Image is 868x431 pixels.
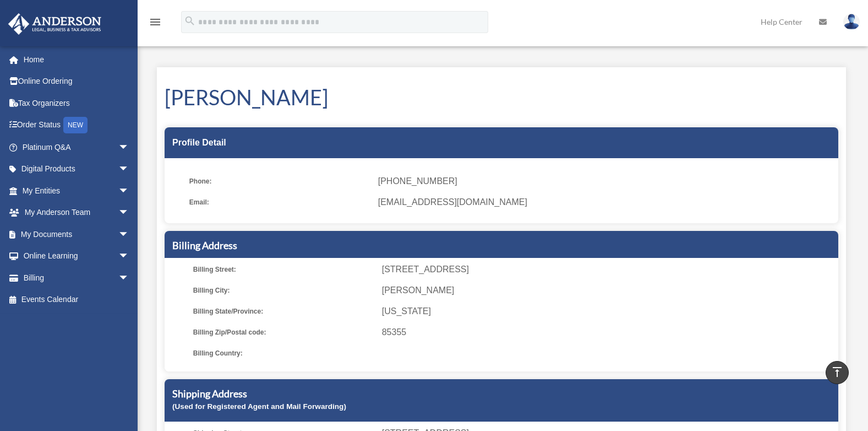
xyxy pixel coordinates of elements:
span: Email: [189,195,370,210]
span: [US_STATE] [382,304,834,319]
a: Events Calendar [8,289,146,311]
i: search [184,15,196,27]
span: Billing Country: [193,346,374,361]
a: vertical_align_top [826,361,849,384]
span: [PHONE_NUMBER] [378,174,831,189]
small: (Used for Registered Agent and Mail Forwarding) [172,402,346,411]
a: My Entitiesarrow_drop_down [8,180,146,202]
span: Phone: [189,174,370,189]
a: Billingarrow_drop_down [8,267,146,289]
img: User Pic [843,14,860,30]
a: My Documentsarrow_drop_down [8,223,146,245]
img: Anderson Advisors Platinum Portal [5,13,105,35]
h1: [PERSON_NAME] [165,83,838,112]
a: Digital Productsarrow_drop_down [8,158,146,180]
span: [EMAIL_ADDRESS][DOMAIN_NAME] [378,195,831,210]
span: Billing Street: [193,262,374,277]
a: Online Ordering [8,71,146,93]
span: arrow_drop_down [118,245,140,268]
span: Billing Zip/Postal code: [193,325,374,340]
span: [STREET_ADDRESS] [382,262,834,277]
span: arrow_drop_down [118,223,140,246]
h5: Billing Address [172,239,831,252]
span: arrow_drop_down [118,267,140,289]
a: menu [149,19,162,29]
span: arrow_drop_down [118,158,140,181]
i: menu [149,15,162,29]
span: arrow_drop_down [118,136,140,159]
a: Platinum Q&Aarrow_drop_down [8,136,146,158]
div: NEW [63,117,88,133]
i: vertical_align_top [831,365,844,379]
a: Order StatusNEW [8,114,146,137]
div: Profile Detail [165,127,838,158]
a: My Anderson Teamarrow_drop_down [8,202,146,224]
span: arrow_drop_down [118,202,140,224]
span: Billing State/Province: [193,304,374,319]
a: Home [8,49,146,71]
span: arrow_drop_down [118,180,140,202]
span: Billing City: [193,283,374,298]
a: Online Learningarrow_drop_down [8,245,146,267]
span: [PERSON_NAME] [382,283,834,298]
h5: Shipping Address [172,387,831,401]
a: Tax Organizers [8,92,146,114]
span: 85355 [382,325,834,340]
